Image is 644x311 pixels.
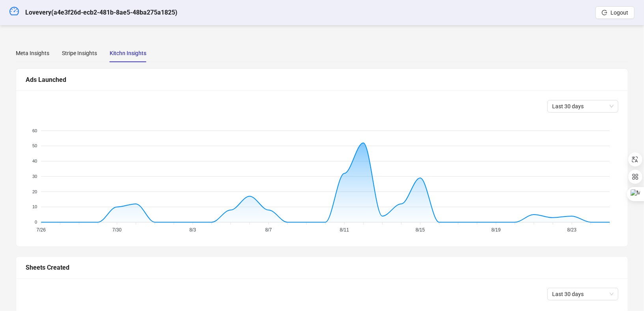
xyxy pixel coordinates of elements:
[265,228,272,233] tspan: 8/7
[37,228,46,233] tspan: 7/26
[595,6,635,19] button: Logout
[189,228,196,233] tspan: 8/3
[26,263,618,272] div: Sheets Created
[32,143,37,148] tspan: 50
[32,189,37,194] tspan: 20
[110,49,146,57] div: Kitchn Insights
[32,128,37,133] tspan: 60
[552,288,614,300] span: Last 30 days
[62,49,97,57] div: Stripe Insights
[26,75,618,85] div: Ads Launched
[112,228,122,233] tspan: 7/30
[9,6,19,16] span: dashboard
[416,228,425,233] tspan: 8/15
[610,9,628,16] span: Logout
[491,228,501,233] tspan: 8/19
[25,8,177,17] h5: Lovevery ( a4e3f26d-ecb2-481b-8ae5-48ba275a1825 )
[32,204,37,209] tspan: 10
[552,100,614,112] span: Last 30 days
[32,174,37,179] tspan: 30
[567,228,577,233] tspan: 8/23
[16,49,49,57] div: Meta Insights
[602,10,607,15] span: logout
[32,159,37,163] tspan: 40
[340,228,349,233] tspan: 8/11
[35,220,37,224] tspan: 0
